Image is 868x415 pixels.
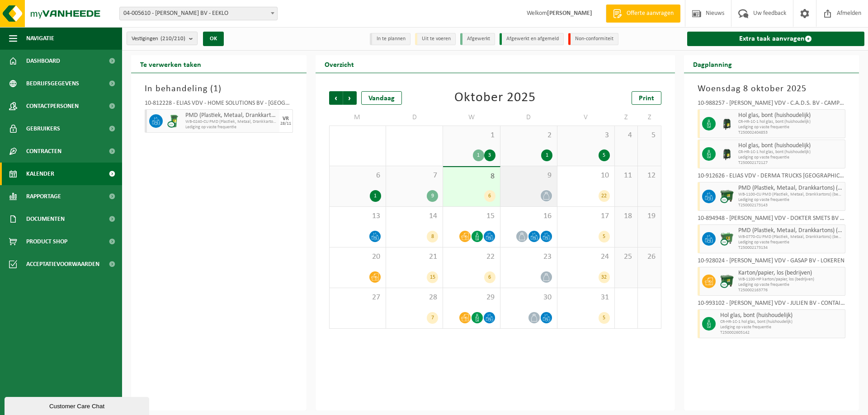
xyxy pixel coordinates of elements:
span: 6 [334,171,381,181]
span: PMD (Plastiek, Metaal, Drankkartons) (bedrijven) [738,185,843,192]
span: T250002605142 [720,330,843,336]
count: (210/210) [160,36,185,42]
span: Offerte aanvragen [624,9,676,18]
img: WB-1100-CU [720,275,734,288]
span: Kalender [26,163,54,185]
span: 9 [505,171,552,181]
li: Uit te voeren [415,33,456,45]
span: Navigatie [26,27,54,50]
span: 21 [391,252,438,262]
span: Bedrijfsgegevens [26,72,79,95]
a: Extra taak aanvragen [687,32,865,46]
li: In te plannen [370,33,410,45]
a: Offerte aanvragen [606,5,680,23]
span: Vorige [329,91,343,105]
div: 1 [370,190,381,202]
span: 25 [619,252,633,262]
span: Lediging op vaste frequentie [738,155,843,160]
span: 27 [334,293,381,303]
div: 10-912626 - ELIAS VDV - DERMA TRUCKS [GEOGRAPHIC_DATA] - [GEOGRAPHIC_DATA] [698,173,846,182]
span: T250002404853 [738,130,843,135]
h2: Overzicht [316,55,363,73]
td: Z [638,109,661,126]
span: 10 [562,171,609,181]
span: 1 [213,84,218,93]
span: 04-005610 - ELIAS VANDEVOORDE BV - EEKLO [120,7,277,20]
td: Z [615,109,638,126]
span: Vestigingen [132,32,185,46]
div: 28/11 [280,121,291,126]
span: WB-1100-HP karton/papier, los (bedrijven) [738,277,843,282]
span: 19 [642,211,656,221]
a: Print [632,91,661,105]
span: Gebruikers [26,117,60,140]
span: T250002173134 [738,245,843,251]
h3: Woensdag 8 oktober 2025 [698,82,846,96]
div: 5 [599,149,610,161]
span: CR-HR-1C-1 hol glas, bont (huishoudelijk) [738,149,843,155]
span: Volgende [343,91,357,105]
span: 13 [334,211,381,221]
div: 6 [484,271,495,283]
div: Vandaag [361,91,402,105]
td: D [386,109,443,126]
div: 6 [484,190,495,202]
span: 26 [642,252,656,262]
span: 30 [505,293,552,303]
span: CR-HR-1C-1 hol glas, bont (huishoudelijk) [738,119,843,125]
li: Afgewerkt [460,33,495,45]
span: CR-HR-1C-1 hol glas, bont (huishoudelijk) [720,319,843,325]
img: WB-1100-CU [720,190,734,203]
span: 5 [642,131,656,140]
span: Acceptatievoorwaarden [26,253,99,275]
span: WB-0240-CU PMD (Plastiek, Metaal, Drankkartons) (bedrijven) [185,119,277,125]
iframe: chat widget [5,395,151,415]
span: 22 [448,252,495,262]
li: Non-conformiteit [568,33,618,45]
span: 14 [391,211,438,221]
div: 8 [427,231,438,242]
span: Lediging op vaste frequentie [738,282,843,288]
span: WB-0770-CU PMD (Plastiek, Metaal, Drankkartons) (bedrijven) [738,234,843,240]
span: 31 [562,293,609,303]
span: Contactpersonen [26,95,79,117]
div: 22 [599,190,610,202]
span: Lediging op vaste frequentie [185,125,277,130]
span: Hol glas, bont (huishoudelijk) [738,112,843,119]
span: 11 [619,171,633,181]
div: 9 [427,190,438,202]
div: 1 [473,149,484,161]
span: 4 [619,131,633,140]
span: Hol glas, bont (huishoudelijk) [738,142,843,149]
span: Lediging op vaste frequentie [738,125,843,130]
span: PMD (Plastiek, Metaal, Drankkartons) (bedrijven) [738,227,843,234]
span: Lediging op vaste frequentie [738,240,843,245]
div: 10-993102 - [PERSON_NAME] VDV - JULIEN BV - CONTAINERLOKAAL - [GEOGRAPHIC_DATA] [698,300,846,309]
span: T250002173143 [738,203,843,208]
div: VR [283,116,289,121]
div: 5 [599,312,610,324]
td: W [443,109,500,126]
span: Karton/papier, los (bedrijven) [738,270,843,277]
h3: In behandeling ( ) [145,82,293,96]
div: Oktober 2025 [454,91,536,105]
h2: Dagplanning [684,55,741,73]
span: 28 [391,293,438,303]
div: 3 [484,149,495,161]
span: 3 [562,131,609,140]
div: 5 [599,231,610,242]
span: 1 [448,131,495,140]
img: WB-0770-CU [720,232,734,246]
span: Hol glas, bont (huishoudelijk) [720,312,843,319]
span: 16 [505,211,552,221]
div: 7 [427,312,438,324]
span: Print [639,95,654,102]
span: T250002163776 [738,288,843,293]
span: WB-1100-CU PMD (Plastiek, Metaal, Drankkartons) (bedrijven) [738,192,843,197]
td: D [500,109,557,126]
button: Vestigingen(210/210) [127,32,198,45]
div: 10-928024 - [PERSON_NAME] VDV - GASAP BV - LOKEREN [698,258,846,267]
span: PMD (Plastiek, Metaal, Drankkartons) (bedrijven) [185,112,277,119]
span: T250002172127 [738,160,843,166]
